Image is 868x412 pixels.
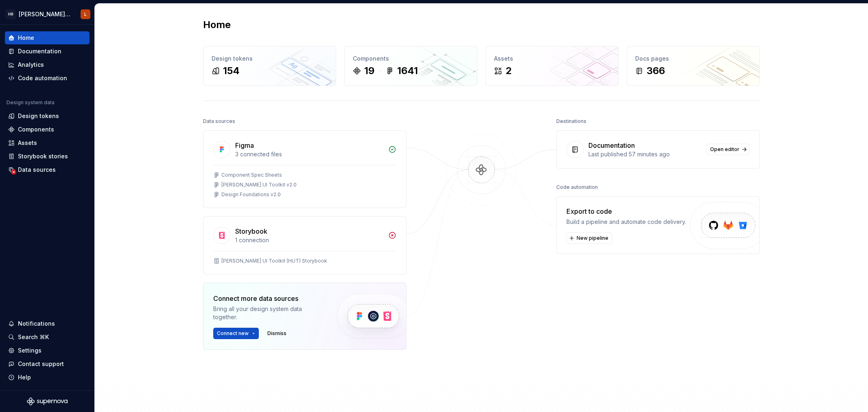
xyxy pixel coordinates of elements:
div: Export to code [566,206,686,216]
a: Documentation [5,45,90,58]
button: Help [5,371,90,384]
div: Design tokens [212,55,328,63]
div: Code automation [556,182,598,193]
div: 19 [364,64,374,77]
a: Home [5,31,90,44]
div: Settings [18,346,42,355]
div: Bring all your design system data together. [213,305,323,321]
a: Open editor [706,144,750,155]
button: HR[PERSON_NAME] UI Toolkit (HUT)L [2,5,93,23]
div: 1 connection [235,236,383,244]
button: Contact support [5,357,90,370]
a: Figma3 connected filesComponent Spec Sheets[PERSON_NAME] UI Toolkit v2.0Design Foundations v2.0 [203,130,407,208]
button: Notifications [5,317,90,330]
div: Components [18,125,54,134]
div: Assets [18,139,37,147]
div: Destinations [556,116,586,127]
div: Last published 57 minutes ago [588,150,702,158]
a: Code automation [5,72,90,85]
div: Code automation [18,74,67,82]
a: Data sources [5,163,90,176]
a: Design tokens [5,110,90,123]
div: Storybook [235,226,267,236]
div: Home [18,34,34,42]
a: Docs pages366 [627,46,760,86]
div: Assets [494,55,610,63]
a: Settings [5,344,90,357]
h2: Home [203,18,231,31]
div: L [84,11,87,18]
div: Build a pipeline and automate code delivery. [566,218,686,226]
a: Assets2 [485,46,619,86]
span: Connect new [217,330,249,337]
div: Help [18,373,31,381]
button: Search ⌘K [5,331,90,344]
div: Docs pages [635,55,751,63]
button: Dismiss [264,328,290,339]
div: 2 [505,64,512,77]
div: Figma [235,140,254,150]
a: Components [5,123,90,136]
a: Storybook stories [5,150,90,163]
div: Contact support [18,360,64,368]
div: Search ⌘K [18,333,49,341]
div: Data sources [203,116,235,127]
div: Connect more data sources [213,294,323,303]
div: Notifications [18,320,55,328]
a: Components191641 [344,46,477,86]
div: Design tokens [18,112,59,120]
button: Connect new [213,328,259,339]
span: Dismiss [267,330,286,337]
div: [PERSON_NAME] UI Toolkit v2.0 [221,182,297,188]
svg: Supernova Logo [27,397,68,405]
div: Documentation [588,140,635,150]
div: Documentation [18,47,61,55]
div: Design system data [7,99,55,106]
a: Analytics [5,58,90,71]
div: Storybook stories [18,152,68,160]
div: 1641 [397,64,418,77]
button: New pipeline [566,232,612,244]
a: Assets [5,136,90,149]
a: Design tokens154 [203,46,336,86]
div: Component Spec Sheets [221,172,282,178]
div: 154 [223,64,240,77]
div: 366 [647,64,665,77]
div: Analytics [18,61,44,69]
div: Components [353,55,469,63]
span: Open editor [710,146,739,153]
div: HR [6,9,15,19]
a: Storybook1 connection[PERSON_NAME] UI Toolkit (HUT) Storybook [203,216,407,274]
div: Data sources [18,166,56,174]
span: New pipeline [577,235,608,241]
div: [PERSON_NAME] UI Toolkit (HUT) [19,10,71,18]
div: [PERSON_NAME] UI Toolkit (HUT) Storybook [221,258,327,264]
div: Design Foundations v2.0 [221,191,281,198]
div: 3 connected files [235,150,383,158]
